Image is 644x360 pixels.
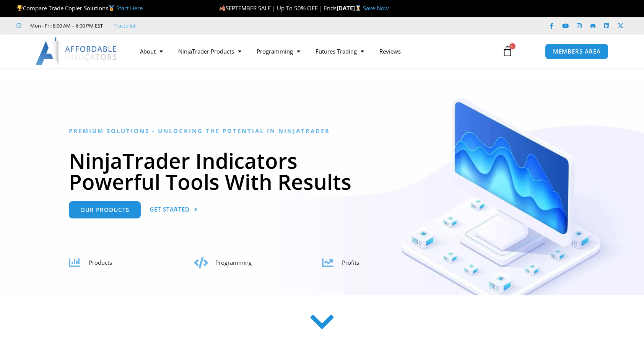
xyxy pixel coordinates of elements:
a: Trustpilot [114,21,136,30]
span: Profits [342,259,359,266]
a: Reviews [372,42,408,60]
span: Products [89,259,112,266]
span: MEMBERS AREA [553,49,601,54]
nav: Menu [132,42,493,60]
span: Get Started [150,207,190,212]
a: NinjaTrader Products [171,42,249,60]
img: LogoAI | Affordable Indicators – NinjaTrader [36,37,118,65]
span: Mon - Fri: 8:00 AM – 6:00 PM EST [28,21,103,30]
img: 🥇 [109,5,114,11]
a: Programming [249,42,308,60]
span: 0 [509,43,516,49]
a: Futures Trading [308,42,372,60]
img: 🏆 [17,5,23,11]
span: Programming [215,259,252,266]
img: ⌛ [355,5,361,11]
a: About [132,42,171,60]
a: MEMBERS AREA [545,44,609,59]
h6: Premium Solutions - Unlocking the Potential in NinjaTrader [69,127,576,135]
a: Our Products [69,201,141,218]
span: Compare Trade Copier Solutions [16,4,143,12]
a: Save Now [363,4,389,12]
a: Get Started [150,201,198,218]
span: Our Products [80,207,129,213]
h1: NinjaTrader Indicators Powerful Tools With Results [69,150,576,192]
span: SEPTEMBER SALE | Up To 50% OFF | Ends [219,4,337,12]
a: Start Here [116,4,143,12]
strong: [DATE] [337,4,363,12]
img: 🍂 [220,5,225,11]
a: 0 [491,40,524,62]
